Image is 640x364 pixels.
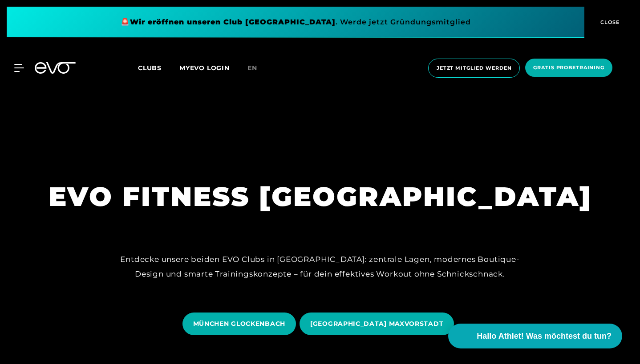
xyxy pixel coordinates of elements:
a: Jetzt Mitglied werden [425,59,523,78]
a: Clubs [138,63,179,72]
span: Gratis Probetraining [533,64,604,71]
span: Clubs [138,64,162,72]
span: [GEOGRAPHIC_DATA] MAXVORSTADT [310,319,443,328]
span: MÜNCHEN GLOCKENBACH [193,319,285,328]
h1: EVO FITNESS [GEOGRAPHIC_DATA] [49,179,592,214]
a: MÜNCHEN GLOCKENBACH [182,306,300,342]
span: Jetzt Mitglied werden [437,64,511,72]
span: en [247,64,257,72]
div: Entdecke unsere beiden EVO Clubs in [GEOGRAPHIC_DATA]: zentrale Lagen, modernes Boutique-Design u... [120,252,520,281]
a: en [247,63,268,73]
a: MYEVO LOGIN [179,64,230,72]
button: CLOSE [584,7,633,38]
a: Gratis Probetraining [523,59,615,78]
span: CLOSE [598,18,620,26]
button: Hallo Athlet! Was möchtest du tun? [448,324,622,348]
a: [GEOGRAPHIC_DATA] MAXVORSTADT [300,306,458,342]
span: Hallo Athlet! Was möchtest du tun? [477,330,612,342]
